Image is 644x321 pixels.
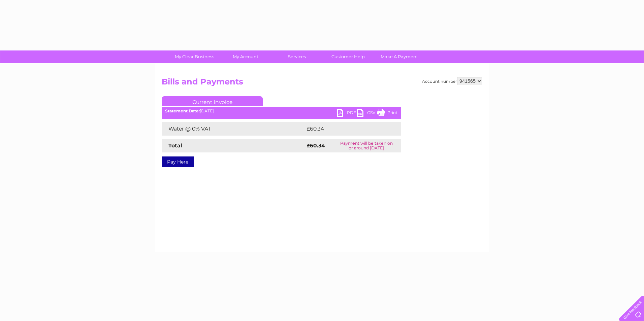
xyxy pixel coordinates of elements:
[357,109,377,118] a: CSV
[165,108,200,113] b: Statement Date:
[422,77,482,85] div: Account number
[168,142,182,149] strong: Total
[305,122,387,136] td: £60.34
[307,142,325,149] strong: £60.34
[269,50,325,63] a: Services
[218,50,273,63] a: My Account
[162,109,401,113] div: [DATE]
[372,50,427,63] a: Make A Payment
[320,50,376,63] a: Customer Help
[332,139,401,152] td: Payment will be taken on or around [DATE]
[162,122,305,136] td: Water @ 0% VAT
[162,77,482,90] h2: Bills and Payments
[337,109,357,118] a: PDF
[162,96,263,106] a: Current Invoice
[377,109,397,118] a: Print
[162,156,194,167] a: Pay Here
[167,50,222,63] a: My Clear Business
